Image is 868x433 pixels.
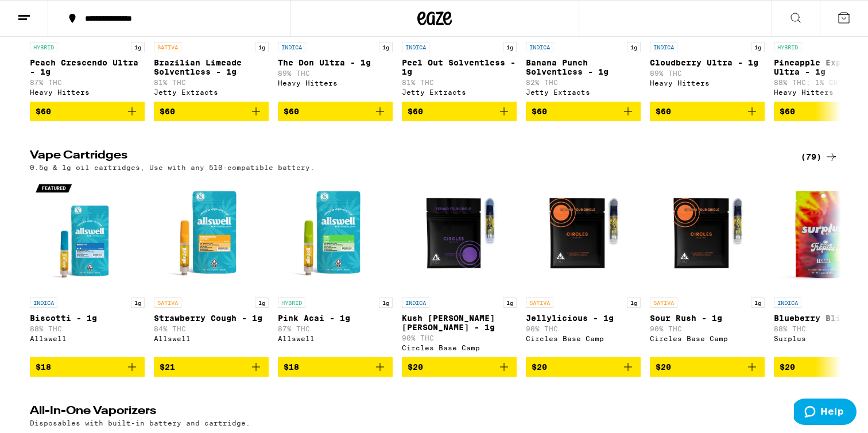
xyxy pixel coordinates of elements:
[36,107,51,116] span: $60
[30,177,145,357] a: Open page for Biscotti - 1g from Allswell
[30,102,145,121] button: Add to bag
[526,177,641,292] img: Circles Base Camp - Jellylicious - 1g
[650,79,765,87] div: Heavy Hitters
[30,88,145,96] div: Heavy Hitters
[154,314,269,323] p: Strawberry Cough - 1g
[650,314,765,323] p: Sour Rush - 1g
[526,335,641,342] div: Circles Base Camp
[751,297,765,308] p: 1g
[402,42,429,52] p: INDICA
[402,177,517,357] a: Open page for Kush Berry Bliss - 1g from Circles Base Camp
[402,58,517,76] p: Peel Out Solventless - 1g
[526,102,641,121] button: Add to bag
[30,405,782,419] h2: All-In-One Vaporizers
[131,297,145,308] p: 1g
[30,164,315,171] p: 0.5g & 1g oil cartridges, Use with any 510-compatible battery.
[154,297,181,308] p: SATIVA
[154,58,269,76] p: Brazilian Limeade Solventless - 1g
[278,58,393,67] p: The Don Ultra - 1g
[30,177,145,292] img: Allswell - Biscotti - 1g
[30,325,145,333] p: 88% THC
[30,42,57,52] p: HYBRID
[154,357,269,377] button: Add to bag
[402,79,517,86] p: 81% THC
[278,314,393,323] p: Pink Acai - 1g
[402,334,517,342] p: 90% THC
[650,325,765,333] p: 90% THC
[402,357,517,377] button: Add to bag
[154,42,181,52] p: SATIVA
[503,297,517,308] p: 1g
[526,88,641,96] div: Jetty Extracts
[650,58,765,67] p: Cloudberry Ultra - 1g
[402,297,429,308] p: INDICA
[526,58,641,76] p: Banana Punch Solventless - 1g
[650,335,765,342] div: Circles Base Camp
[154,102,269,121] button: Add to bag
[402,88,517,96] div: Jetty Extracts
[36,362,51,372] span: $18
[526,297,553,308] p: SATIVA
[650,297,677,308] p: SATIVA
[526,177,641,357] a: Open page for Jellylicious - 1g from Circles Base Camp
[780,362,795,372] span: $20
[526,314,641,323] p: Jellylicious - 1g
[30,58,145,76] p: Peach Crescendo Ultra - 1g
[278,102,393,121] button: Add to bag
[154,79,269,86] p: 81% THC
[131,42,145,52] p: 1g
[532,107,547,116] span: $60
[278,69,393,77] p: 89% THC
[526,357,641,377] button: Add to bag
[284,107,299,116] span: $60
[30,419,250,427] p: Disposables with built-in battery and cartridge.
[30,150,782,164] h2: Vape Cartridges
[154,88,269,96] div: Jetty Extracts
[780,107,795,116] span: $60
[627,297,641,308] p: 1g
[656,107,671,116] span: $60
[402,344,517,351] div: Circles Base Camp
[278,325,393,333] p: 87% THC
[278,79,393,87] div: Heavy Hitters
[650,177,765,292] img: Circles Base Camp - Sour Rush - 1g
[801,150,838,164] div: (79)
[154,335,269,342] div: Allswell
[284,362,299,372] span: $18
[278,177,393,292] img: Allswell - Pink Acai - 1g
[278,335,393,342] div: Allswell
[154,177,269,292] img: Allswell - Strawberry Cough - 1g
[526,325,641,333] p: 90% THC
[278,177,393,357] a: Open page for Pink Acai - 1g from Allswell
[402,102,517,121] button: Add to bag
[794,399,857,427] iframe: Opens a widget where you can find more information
[154,177,269,357] a: Open page for Strawberry Cough - 1g from Allswell
[532,362,547,372] span: $20
[408,362,423,372] span: $20
[160,107,175,116] span: $60
[379,297,393,308] p: 1g
[650,357,765,377] button: Add to bag
[650,42,677,52] p: INDICA
[774,297,801,308] p: INDICA
[526,42,553,52] p: INDICA
[774,42,801,52] p: HYBRID
[278,42,305,52] p: INDICA
[503,42,517,52] p: 1g
[402,314,517,332] p: Kush [PERSON_NAME] [PERSON_NAME] - 1g
[30,314,145,323] p: Biscotti - 1g
[656,362,671,372] span: $20
[526,79,641,86] p: 82% THC
[627,42,641,52] p: 1g
[160,362,175,372] span: $21
[379,42,393,52] p: 1g
[408,107,423,116] span: $60
[402,177,517,292] img: Circles Base Camp - Kush Berry Bliss - 1g
[255,42,269,52] p: 1g
[30,335,145,342] div: Allswell
[255,297,269,308] p: 1g
[751,42,765,52] p: 1g
[30,79,145,86] p: 87% THC
[278,357,393,377] button: Add to bag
